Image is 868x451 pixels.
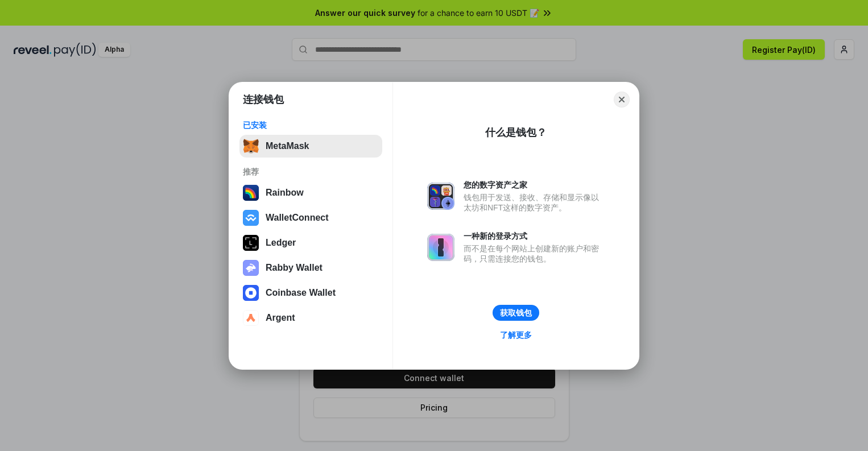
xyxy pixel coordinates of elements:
a: 了解更多 [493,328,539,342]
button: Argent [239,307,382,329]
h1: 连接钱包 [243,93,284,106]
div: 已安装 [243,120,379,130]
div: Argent [266,313,295,323]
div: 什么是钱包？ [485,126,547,139]
button: Close [614,92,630,107]
img: svg+xml,%3Csvg%20width%3D%2228%22%20height%3D%2228%22%20viewBox%3D%220%200%2028%2028%22%20fill%3D... [243,285,259,301]
div: 获取钱包 [500,308,532,318]
div: 推荐 [243,167,379,177]
div: 而不是在每个网站上创建新的账户和密码，只需连接您的钱包。 [464,243,605,264]
img: svg+xml,%3Csvg%20xmlns%3D%22http%3A%2F%2Fwww.w3.org%2F2000%2Fsvg%22%20fill%3D%22none%22%20viewBox... [427,183,454,210]
button: WalletConnect [239,206,382,229]
div: Rainbow [266,188,304,198]
button: MetaMask [239,135,382,158]
div: 钱包用于发送、接收、存储和显示像以太坊和NFT这样的数字资产。 [464,192,605,213]
div: Rabby Wallet [266,263,323,273]
img: svg+xml,%3Csvg%20width%3D%2228%22%20height%3D%2228%22%20viewBox%3D%220%200%2028%2028%22%20fill%3D... [243,210,259,226]
img: svg+xml,%3Csvg%20xmlns%3D%22http%3A%2F%2Fwww.w3.org%2F2000%2Fsvg%22%20fill%3D%22none%22%20viewBox... [243,260,259,276]
button: 获取钱包 [493,305,539,321]
div: WalletConnect [266,213,329,223]
button: Rainbow [239,181,382,204]
button: Ledger [239,231,382,254]
img: svg+xml,%3Csvg%20fill%3D%22none%22%20height%3D%2233%22%20viewBox%3D%220%200%2035%2033%22%20width%... [243,138,259,154]
img: svg+xml,%3Csvg%20width%3D%22120%22%20height%3D%22120%22%20viewBox%3D%220%200%20120%20120%22%20fil... [243,185,259,201]
button: Coinbase Wallet [239,282,382,304]
div: 您的数字资产之家 [464,180,605,190]
img: svg+xml,%3Csvg%20width%3D%2228%22%20height%3D%2228%22%20viewBox%3D%220%200%2028%2028%22%20fill%3D... [243,310,259,326]
img: svg+xml,%3Csvg%20xmlns%3D%22http%3A%2F%2Fwww.w3.org%2F2000%2Fsvg%22%20fill%3D%22none%22%20viewBox... [427,234,454,261]
div: Ledger [266,238,296,248]
img: svg+xml,%3Csvg%20xmlns%3D%22http%3A%2F%2Fwww.w3.org%2F2000%2Fsvg%22%20width%3D%2228%22%20height%3... [243,235,259,251]
div: MetaMask [266,141,309,151]
div: 了解更多 [500,330,532,340]
button: Rabby Wallet [239,256,382,279]
div: Coinbase Wallet [266,288,336,298]
div: 一种新的登录方式 [464,231,605,241]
